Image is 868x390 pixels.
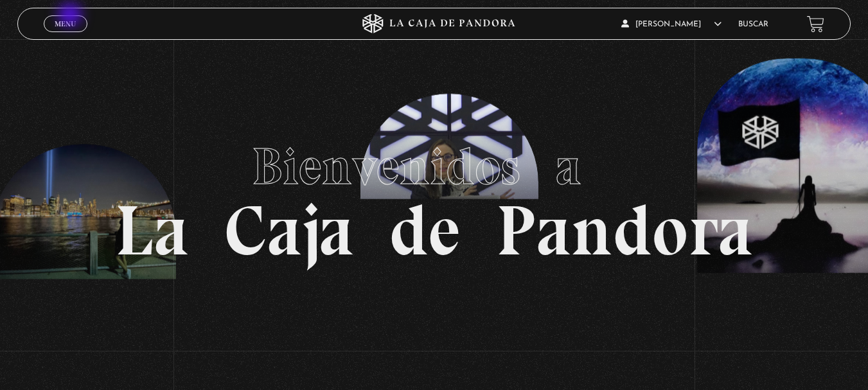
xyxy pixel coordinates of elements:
a: View your shopping cart [807,15,824,33]
span: [PERSON_NAME] [621,21,722,28]
a: Buscar [738,21,768,28]
span: Bienvenidos a [252,136,617,197]
h1: La Caja de Pandora [115,125,753,266]
span: Cerrar [50,31,80,40]
span: Menu [55,20,76,28]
